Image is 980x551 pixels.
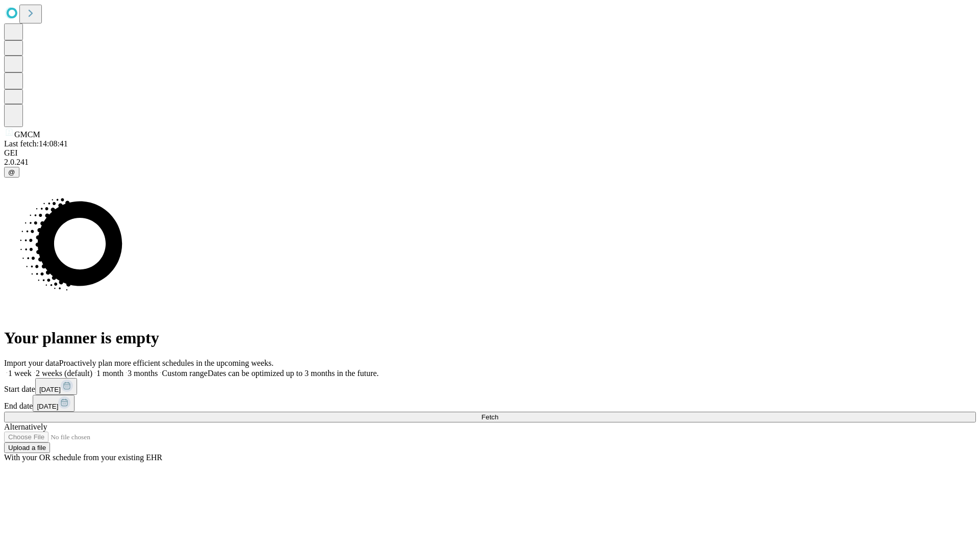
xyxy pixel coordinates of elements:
[35,378,77,395] button: [DATE]
[4,442,50,453] button: Upload a file
[481,413,498,421] span: Fetch
[4,139,68,148] span: Last fetch: 14:08:41
[4,378,976,395] div: Start date
[4,422,47,431] span: Alternatively
[37,403,58,410] span: [DATE]
[4,158,976,167] div: 2.0.241
[162,369,207,378] span: Custom range
[4,453,162,462] span: With your OR schedule from your existing EHR
[4,395,976,412] div: End date
[96,369,124,378] span: 1 month
[14,130,40,139] span: GMCM
[4,412,976,422] button: Fetch
[4,359,59,367] span: Import your data
[36,369,92,378] span: 2 weeks (default)
[4,148,976,158] div: GEI
[128,369,158,378] span: 3 months
[4,167,19,178] button: @
[8,369,32,378] span: 1 week
[33,395,75,412] button: [DATE]
[39,386,61,393] span: [DATE]
[208,369,379,378] span: Dates can be optimized up to 3 months in the future.
[8,168,15,176] span: @
[59,359,274,367] span: Proactively plan more efficient schedules in the upcoming weeks.
[4,329,976,347] h1: Your planner is empty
